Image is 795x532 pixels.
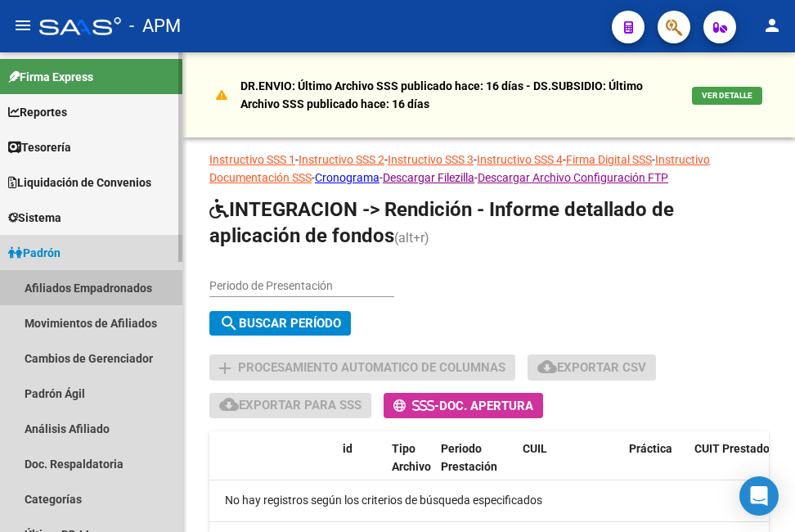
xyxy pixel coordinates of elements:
a: Descargar Archivo Configuración FTP [478,171,668,184]
datatable-header-cell: Tipo Archivo [385,431,434,503]
span: Periodo Prestación [441,442,497,474]
mat-icon: person [762,16,782,35]
p: DR.ENVIO: Último Archivo SSS publicado hace: 16 días - DS.SUBSIDIO: Último Archivo SSS publicado ... [240,77,679,113]
span: Padrón [8,244,61,262]
datatable-header-cell: Práctica [622,431,688,503]
mat-icon: add [215,358,235,378]
datatable-header-cell: Periodo Prestación [434,431,516,503]
span: (alt+r) [394,230,429,246]
button: -Doc. Apertura [384,393,543,418]
a: Instructivo SSS 1 [209,153,295,166]
button: VER DETALLE [692,87,762,105]
span: CUIL [523,442,547,455]
p: - - - - - - - - [209,151,769,187]
span: VER DETALLE [702,91,752,100]
span: Liquidación de Convenios [8,174,151,192]
button: Exportar para SSS [209,393,371,418]
datatable-header-cell: CUIT Prestador [688,431,794,503]
a: Cronograma [315,171,380,184]
mat-icon: cloud_download [537,357,557,376]
span: Tipo Archivo [392,442,431,474]
a: Instructivo SSS 3 [388,153,474,166]
a: Instructivo SSS 2 [299,153,384,166]
span: Sistema [8,209,61,227]
span: Exportar CSV [537,360,646,375]
button: Procesamiento automatico de columnas [209,354,515,380]
datatable-header-cell: CUIL [516,431,622,503]
span: - APM [129,8,181,44]
button: Buscar Período [209,311,351,336]
span: Exportar para SSS [219,398,362,413]
div: Open Intercom Messenger [739,476,779,516]
span: Procesamiento automatico de columnas [238,361,505,376]
span: id [343,442,353,455]
span: Buscar Período [219,316,341,331]
a: Instructivo SSS 4 [477,153,563,166]
a: Firma Digital SSS [566,153,652,166]
mat-icon: search [219,313,239,333]
mat-icon: cloud_download [219,394,239,414]
a: Descargar Filezilla [383,171,474,184]
button: Exportar CSV [528,354,656,380]
span: Reportes [8,103,67,121]
mat-icon: menu [13,16,33,35]
span: - [393,399,439,413]
span: CUIT Prestador [694,442,774,455]
datatable-header-cell: id [336,431,385,503]
span: Doc. Apertura [439,399,533,413]
div: No hay registros según los criterios de búsqueda especificados [209,480,769,521]
span: Práctica [629,442,672,455]
span: Firma Express [8,68,93,86]
span: INTEGRACION -> Rendición - Informe detallado de aplicación de fondos [209,198,674,247]
span: Tesorería [8,138,71,156]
